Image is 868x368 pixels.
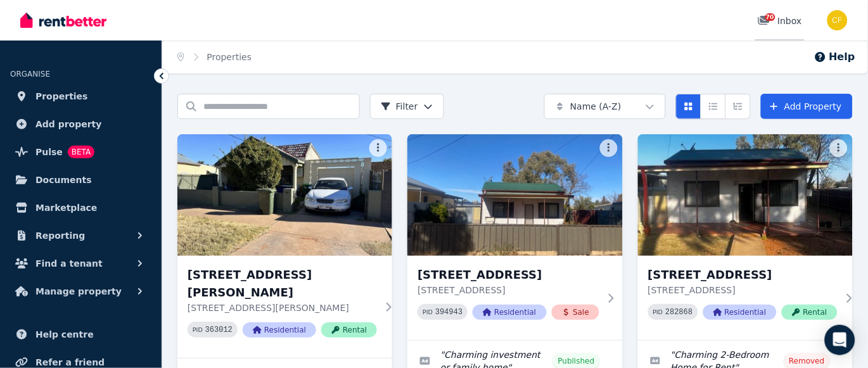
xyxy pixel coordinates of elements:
[10,70,50,79] span: ORGANISE
[825,325,855,355] div: Open Intercom Messenger
[473,305,546,320] span: Residential
[10,251,151,276] button: Find a tenant
[653,308,663,315] small: PID
[725,94,751,119] button: Expanded list view
[35,228,85,243] span: Reporting
[703,305,777,320] span: Residential
[407,134,622,256] img: 161 Cornish St, Broken Hill
[600,139,618,157] button: More options
[758,15,802,27] div: Inbox
[814,49,855,65] button: Help
[418,284,599,296] p: [STREET_ADDRESS]
[243,322,316,338] span: Residential
[423,308,433,315] small: PID
[162,41,267,73] nav: Breadcrumb
[68,146,94,158] span: BETA
[10,195,151,220] a: Marketplace
[765,13,775,21] span: 70
[207,52,252,62] a: Properties
[35,327,94,342] span: Help centre
[648,284,838,296] p: [STREET_ADDRESS]
[177,134,392,358] a: 106 Beryl St, Broken Hill[STREET_ADDRESS][PERSON_NAME][STREET_ADDRESS][PERSON_NAME]PID 363012Resi...
[35,117,102,132] span: Add property
[10,139,151,165] a: PulseBETA
[666,308,693,317] code: 282868
[407,134,622,340] a: 161 Cornish St, Broken Hill[STREET_ADDRESS][STREET_ADDRESS]PID 394943ResidentialSale
[35,284,122,299] span: Manage property
[35,144,63,160] span: Pulse
[10,279,151,304] button: Manage property
[10,167,151,193] a: Documents
[381,100,418,113] span: Filter
[35,89,88,104] span: Properties
[638,134,853,340] a: 161 Cornish Street, Broken Hill[STREET_ADDRESS][STREET_ADDRESS]PID 282868ResidentialRental
[10,223,151,248] button: Reporting
[552,305,600,320] span: Sale
[188,301,377,314] p: [STREET_ADDRESS][PERSON_NAME]
[35,256,103,271] span: Find a tenant
[205,326,233,334] code: 363012
[830,139,848,157] button: More options
[638,134,853,256] img: 161 Cornish Street, Broken Hill
[369,139,387,157] button: More options
[544,94,666,119] button: Name (A-Z)
[10,111,151,137] a: Add property
[761,94,853,119] a: Add Property
[20,11,106,30] img: RentBetter
[676,94,751,119] div: View options
[418,266,599,284] h3: [STREET_ADDRESS]
[648,266,838,284] h3: [STREET_ADDRESS]
[370,94,444,119] button: Filter
[435,308,463,317] code: 394943
[570,100,622,113] span: Name (A-Z)
[827,10,848,30] img: Christos Fassoulidis
[35,200,97,215] span: Marketplace
[782,305,838,320] span: Rental
[321,322,377,338] span: Rental
[35,172,92,187] span: Documents
[193,326,203,333] small: PID
[188,266,377,301] h3: [STREET_ADDRESS][PERSON_NAME]
[177,134,392,256] img: 106 Beryl St, Broken Hill
[10,322,151,347] a: Help centre
[676,94,701,119] button: Card view
[701,94,726,119] button: Compact list view
[10,84,151,109] a: Properties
